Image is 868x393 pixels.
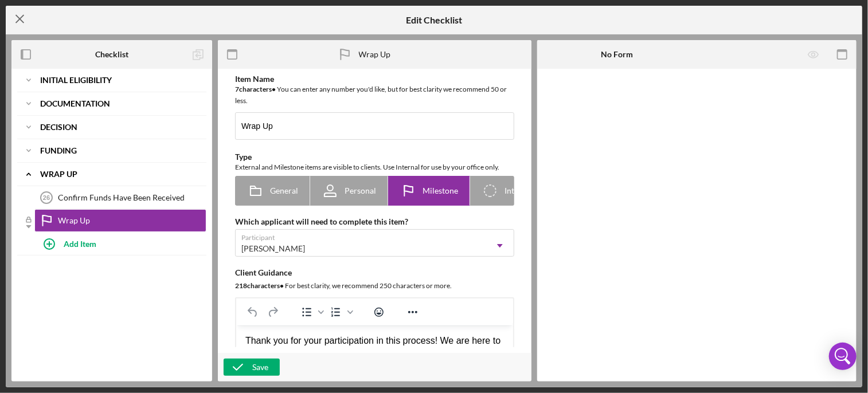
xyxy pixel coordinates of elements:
[34,186,206,209] a: 26Confirm Funds Have Been Received
[58,193,206,202] div: Confirm Funds Have Been Received
[235,162,514,173] div: External and Milestone items are visible to clients. Use Internal for use by your office only.
[345,186,376,195] span: Personal
[403,304,423,320] button: Reveal or hide additional toolbar items
[406,15,462,25] h5: Edit Checklist
[369,304,389,320] button: Emojis
[252,359,268,376] div: Save
[34,209,206,232] a: Wrap Up
[297,304,326,320] div: Bullet list
[95,50,128,59] b: Checklist
[601,50,633,59] b: No Form
[235,281,284,290] b: 218 character s •
[235,84,514,107] div: You can enter any number you'd like, but for best clarity we recommend 50 or less.
[64,233,96,254] div: Add Item
[40,100,110,107] b: Documentation
[326,304,355,320] div: Numbered list
[235,268,514,277] div: Client Guidance
[270,186,298,195] span: General
[235,85,276,93] b: 7 character s •
[423,186,458,195] span: Milestone
[40,77,112,84] b: Initial Eligibility
[43,194,50,201] tspan: 26
[359,50,391,59] div: Wrap Up
[829,343,857,370] div: Open Intercom Messenger
[235,152,514,162] div: Type
[40,124,77,131] b: Decision
[505,186,533,195] span: Internal
[40,171,77,178] b: Wrap up
[241,244,305,253] div: [PERSON_NAME]
[58,216,206,225] div: Wrap Up
[34,232,206,255] button: Add Item
[263,304,283,320] button: Redo
[224,359,280,376] button: Save
[235,217,514,226] div: Which applicant will need to complete this item?
[243,304,263,320] button: Undo
[40,147,77,154] b: Funding
[235,74,514,84] div: Item Name
[235,280,514,292] div: For best clarity, we recommend 250 characters or more.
